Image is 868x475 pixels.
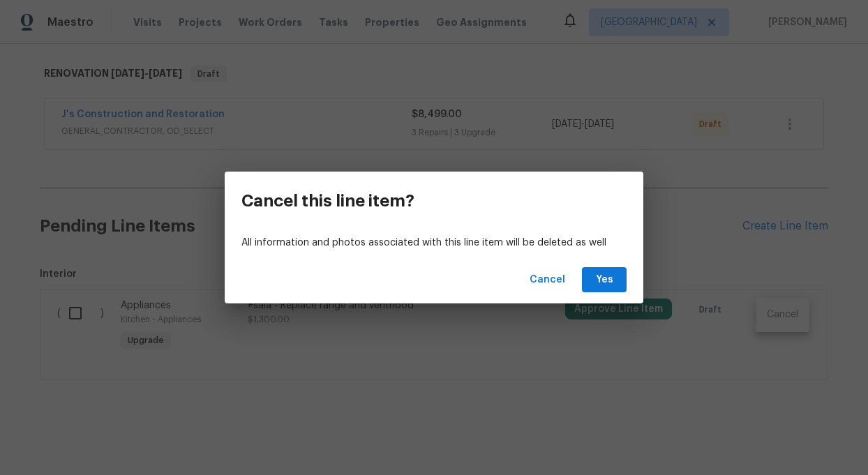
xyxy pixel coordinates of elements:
p: All information and photos associated with this line item will be deleted as well [241,236,627,250]
span: Cancel [530,271,565,289]
button: Cancel [524,267,571,293]
h3: Cancel this line item? [241,191,414,211]
button: Yes [582,267,627,293]
span: Yes [593,271,615,289]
